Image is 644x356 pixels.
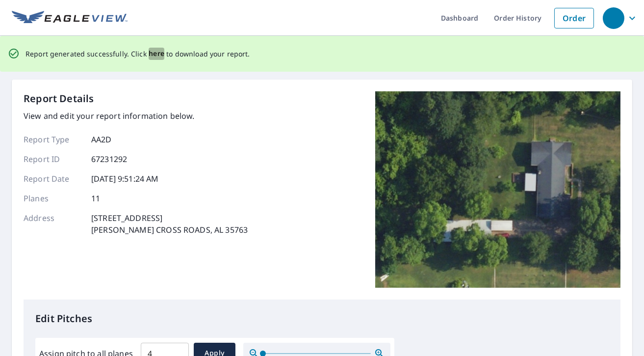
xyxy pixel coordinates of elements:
button: here [149,48,165,60]
p: Report ID [24,153,82,165]
p: [DATE] 9:51:24 AM [91,173,159,185]
p: Report Date [24,173,82,185]
img: EV Logo [12,11,128,26]
p: Edit Pitches [35,311,609,326]
p: View and edit your report information below. [24,110,248,122]
p: [STREET_ADDRESS] [PERSON_NAME] CROSS ROADS, AL 35763 [91,212,248,236]
p: 67231292 [91,153,127,165]
p: Report generated successfully. Click to download your report. [26,48,250,60]
p: Report Type [24,134,82,145]
p: AA2D [91,134,112,145]
a: Order [554,8,594,28]
p: Address [24,212,82,236]
img: Top image [375,91,620,288]
p: Report Details [24,91,94,106]
p: Planes [24,192,82,204]
p: 11 [91,192,100,204]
